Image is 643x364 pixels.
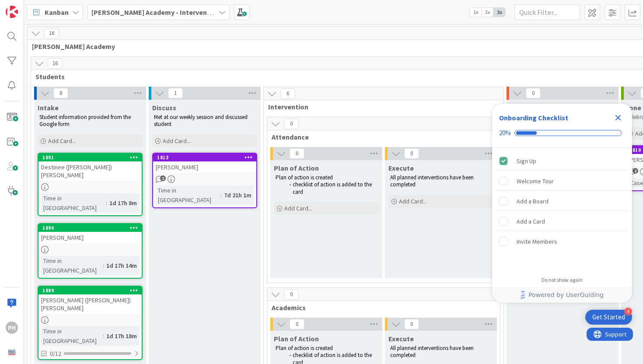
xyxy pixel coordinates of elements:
[154,113,249,128] span: Met at our weekly session and discussed student
[390,174,475,188] span: All planned interventions have been completed
[493,8,505,17] span: 3x
[492,148,632,271] div: Checklist items
[41,326,103,346] div: Time in [GEOGRAPHIC_DATA]
[499,112,568,123] div: Onboarding Checklist
[517,156,536,166] div: Sign Up
[624,308,632,315] div: 4
[388,334,414,343] span: Execute
[404,148,419,159] span: 0
[38,287,142,294] div: 1889
[496,171,629,191] div: Welcome Tour is incomplete.
[517,236,557,247] div: Invite Members
[496,232,629,251] div: Invite Members is incomplete.
[499,129,625,137] div: Checklist progress: 20%
[44,28,59,38] span: 16
[482,8,493,17] span: 2x
[611,111,625,125] div: Close Checklist
[168,88,183,98] span: 1
[633,168,638,174] span: 2
[268,102,493,111] span: Intervention
[276,174,333,181] span: Plan of action is created
[41,193,106,213] div: Time in [GEOGRAPHIC_DATA]
[496,151,629,171] div: Sign Up is complete.
[542,276,583,283] div: Do not show again
[274,334,319,343] span: Plan of Action
[510,103,534,112] span: Reflect
[496,192,629,211] div: Add a Board is incomplete.
[496,287,628,303] a: Powered by UserGuiding
[6,346,18,358] img: avatar
[38,286,143,360] a: 1889[PERSON_NAME] ([PERSON_NAME]) [PERSON_NAME]Time in [GEOGRAPHIC_DATA]:1d 17h 18m0/12
[280,88,295,99] span: 6
[592,313,625,322] div: Get Started
[272,133,489,141] span: Attendance
[38,103,59,112] span: Intake
[517,216,545,227] div: Add a Card
[103,261,104,270] span: :
[222,190,254,200] div: 7d 21h 1m
[290,319,304,329] span: 0
[492,104,632,303] div: Checklist Container
[38,224,142,243] div: 1890[PERSON_NAME]
[163,137,191,145] span: Add Card...
[38,161,142,181] div: Destinee ([PERSON_NAME]) [PERSON_NAME]
[156,185,220,205] div: Time in [GEOGRAPHIC_DATA]
[38,154,142,181] div: 1891Destinee ([PERSON_NAME]) [PERSON_NAME]
[284,204,312,212] span: Add Card...
[625,103,641,112] span: Done
[107,198,139,208] div: 1d 17h 8m
[153,161,256,173] div: [PERSON_NAME]
[39,113,132,128] span: Student information provided from the Google form
[38,232,142,243] div: [PERSON_NAME]
[103,331,104,341] span: :
[496,212,629,231] div: Add a Card is incomplete.
[157,154,256,161] div: 1813
[585,310,632,325] div: Open Get Started checklist, remaining modules: 4
[388,164,414,172] span: Execute
[104,261,139,270] div: 1d 17h 14m
[399,197,427,205] span: Add Card...
[42,287,142,294] div: 1889
[152,153,257,208] a: 1813[PERSON_NAME]Time in [GEOGRAPHIC_DATA]:7d 21h 1m
[517,196,549,206] div: Add a Board
[492,287,632,303] div: Footer
[160,175,166,181] span: 2
[470,8,482,17] span: 1x
[153,154,256,161] div: 1813
[284,119,299,129] span: 0
[106,198,107,208] span: :
[48,58,63,69] span: 16
[514,4,580,20] input: Quick Filter...
[526,88,541,98] span: 0
[91,8,220,17] b: [PERSON_NAME] Academy - Intervention
[153,154,256,173] div: 1813[PERSON_NAME]
[290,148,304,159] span: 0
[53,88,68,98] span: 8
[6,322,18,334] div: PH
[220,190,222,200] span: :
[48,137,76,145] span: Add Card...
[45,7,69,17] span: Kanban
[38,287,142,314] div: 1889[PERSON_NAME] ([PERSON_NAME]) [PERSON_NAME]
[499,129,511,137] div: 20%
[18,1,40,12] span: Support
[42,154,142,161] div: 1891
[38,154,142,161] div: 1891
[42,225,142,231] div: 1890
[50,349,61,358] span: 0/12
[38,153,143,216] a: 1891Destinee ([PERSON_NAME]) [PERSON_NAME]Time in [GEOGRAPHIC_DATA]:1d 17h 8m
[293,181,373,195] span: checklist of action is added to the card
[404,319,419,329] span: 0
[517,176,554,186] div: Welcome Tour
[104,331,139,341] div: 1d 17h 18m
[152,103,176,112] span: Discuss
[38,223,143,279] a: 1890[PERSON_NAME]Time in [GEOGRAPHIC_DATA]:1d 17h 14m
[528,290,604,300] span: Powered by UserGuiding
[276,344,333,352] span: Plan of action is created
[38,294,142,314] div: [PERSON_NAME] ([PERSON_NAME]) [PERSON_NAME]
[272,303,489,312] span: Academics
[274,164,319,172] span: Plan of Action
[284,289,299,300] span: 0
[6,6,18,18] img: Visit kanbanzone.com
[41,256,103,275] div: Time in [GEOGRAPHIC_DATA]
